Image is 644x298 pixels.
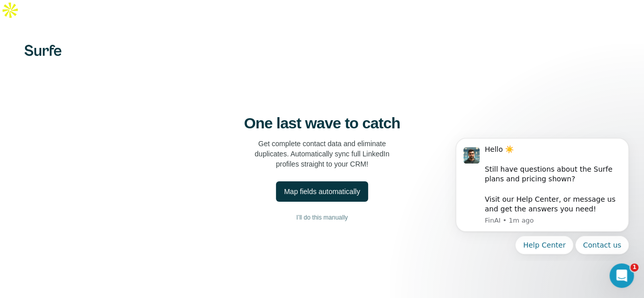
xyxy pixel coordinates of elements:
[244,114,400,132] h4: One last wave to catch
[609,263,634,288] iframe: Intercom live chat
[284,186,360,197] div: Map fields automatically
[255,139,389,169] p: Get complete contact data and eliminate duplicates. Automatically sync full LinkedIn profiles str...
[296,213,348,222] span: I’ll do this manually
[20,210,624,225] button: I’ll do this manually
[630,263,638,272] span: 1
[276,181,368,202] button: Map fields automatically
[440,129,644,260] iframe: Intercom notifications message
[24,45,62,56] img: Surfe's logo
